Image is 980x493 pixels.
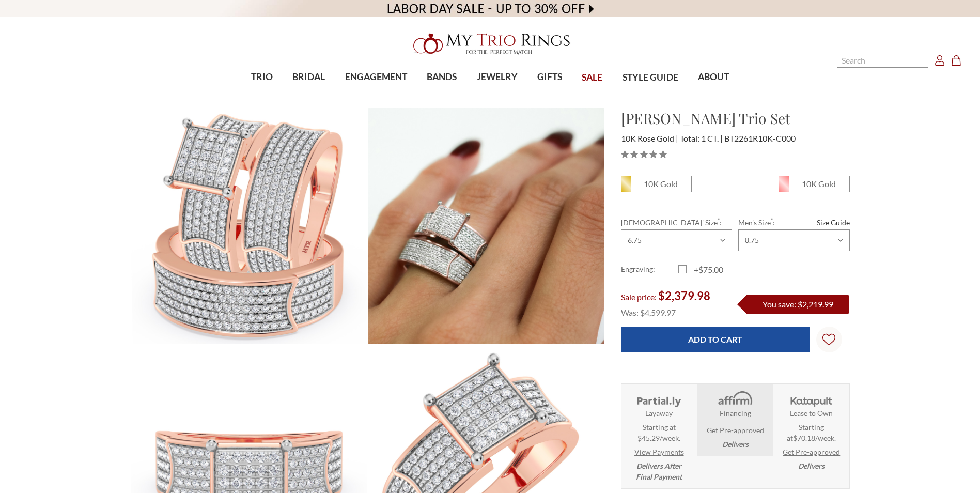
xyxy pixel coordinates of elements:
img: Photo of Berthold 1 ct tw. Princess Cluster Trio Set 10K Rose Gold [BT2261R-C000] [131,108,367,344]
em: Delivers [798,460,825,471]
span: You save: $2,219.99 [763,299,833,309]
span: Starting at $45.29/week. [637,422,680,443]
span: $70.18/week [793,434,834,442]
input: Search [837,53,928,68]
a: Get Pre-approved [707,425,764,436]
span: BT2261R10K-C000 [724,133,796,143]
img: Affirm [711,390,759,408]
img: Layaway [635,390,683,408]
label: [DEMOGRAPHIC_DATA]' Size : [621,217,732,228]
button: submenu toggle [545,94,555,95]
span: STYLE GUIDE [623,71,678,84]
a: STYLE GUIDE [612,61,688,95]
span: BRIDAL [292,70,325,84]
a: Get Pre-approved [783,446,840,457]
img: Photo of Berthold 1 ct tw. Princess Cluster Trio Set 10K Rose Gold [BT2261R-C000] [368,108,604,344]
span: $2,379.98 [658,289,710,303]
span: ABOUT [698,70,729,84]
img: Katapult [787,390,835,408]
span: 10K Rose Gold [779,176,849,192]
span: Sale price: [621,292,657,302]
label: +$75.00 [678,264,736,276]
li: Affirm [697,384,772,456]
svg: cart.cart_preview [951,55,961,66]
img: My Trio Rings [408,27,573,60]
a: TRIO [241,60,283,94]
a: ABOUT [688,60,739,94]
button: submenu toggle [304,94,314,95]
a: Size Guide [817,217,850,228]
button: submenu toggle [371,94,381,95]
span: 10K Yellow Gold [621,176,691,192]
label: Engraving: [621,264,678,276]
em: Delivers [722,439,749,450]
span: JEWELRY [477,70,518,84]
a: BRIDAL [283,60,335,94]
a: GIFTS [527,60,572,94]
a: SALE [572,61,612,95]
a: My Trio Rings [284,27,696,60]
span: ENGAGEMENT [345,70,407,84]
a: Wish Lists [816,327,842,352]
button: submenu toggle [437,94,447,95]
svg: Wish Lists [822,301,835,378]
button: submenu toggle [708,94,719,95]
span: 10K Rose Gold [621,133,678,143]
span: $4,599.97 [640,307,676,317]
button: submenu toggle [257,94,267,95]
label: Men's Size : [738,217,849,228]
strong: Lease to Own [790,408,833,419]
span: TRIO [251,70,273,84]
a: Account [935,54,945,66]
h1: [PERSON_NAME] Trio Set [621,107,850,129]
a: JEWELRY [466,60,527,94]
li: Layaway [621,384,696,488]
strong: Layaway [645,408,673,419]
em: Delivers After Final Payment [636,460,682,482]
a: View Payments [634,446,684,457]
span: Starting at . [777,422,846,443]
em: 10K Gold [802,179,836,189]
span: Was: [621,307,639,317]
span: BANDS [427,70,457,84]
a: Cart with 0 items [951,54,968,66]
span: Total: 1 CT. [680,133,723,143]
strong: Financing [720,408,751,419]
input: Add to Cart [621,327,810,352]
em: 10K Gold [644,179,678,189]
button: submenu toggle [492,94,502,95]
a: BANDS [417,60,466,94]
a: ENGAGEMENT [335,60,417,94]
span: GIFTS [537,70,562,84]
span: SALE [582,71,602,84]
li: Katapult [774,384,849,477]
svg: Account [935,55,945,66]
